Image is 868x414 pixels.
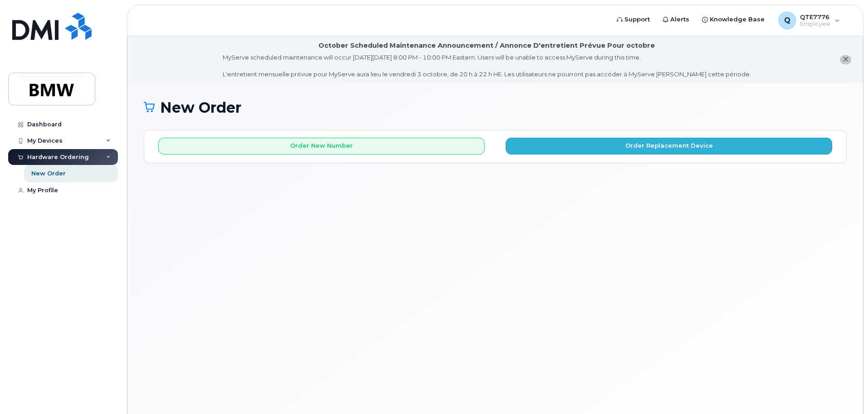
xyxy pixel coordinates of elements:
[506,138,832,155] button: Order Replacement Device
[829,374,861,407] iframe: Messenger Launcher
[158,138,485,155] button: Order New Number
[840,55,851,65] button: close notification
[318,41,655,50] div: October Scheduled Maintenance Announcement / Annonce D'entretient Prévue Pour octobre
[144,100,847,115] h1: New Order
[223,53,751,79] div: MyServe scheduled maintenance will occur [DATE][DATE] 8:00 PM - 10:00 PM Eastern. Users will be u...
